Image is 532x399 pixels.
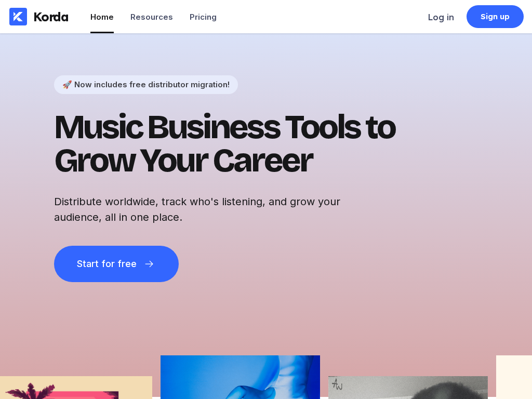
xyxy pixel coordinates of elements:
[54,111,428,177] h1: Music Business Tools to Grow Your Career
[54,246,179,282] button: Start for free
[481,11,510,22] div: Sign up
[467,5,524,28] a: Sign up
[190,12,217,22] div: Pricing
[428,12,454,22] div: Log in
[77,259,136,269] div: Start for free
[54,194,387,225] h2: Distribute worldwide, track who's listening, and grow your audience, all in one place.
[62,79,230,89] div: 🚀 Now includes free distributor migration!
[90,12,114,22] div: Home
[33,9,69,24] div: Korda
[130,12,173,22] div: Resources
